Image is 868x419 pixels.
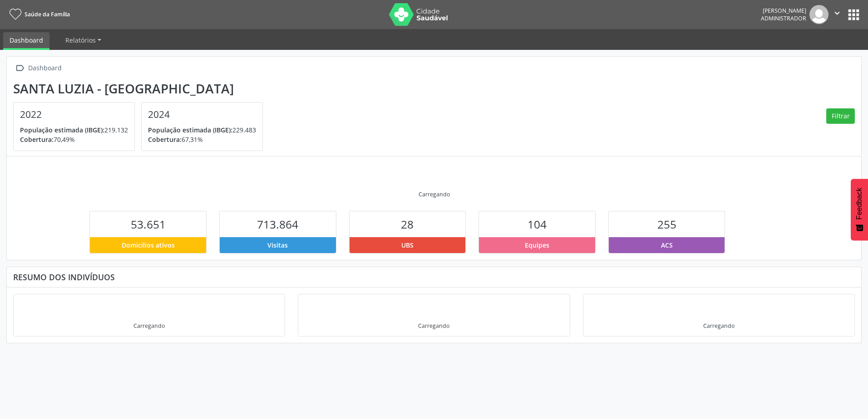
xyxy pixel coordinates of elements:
[3,32,49,50] a: Dashboard
[761,15,806,22] span: Administrador
[761,7,806,15] div: [PERSON_NAME]
[131,217,166,232] span: 53.651
[418,322,449,330] div: Carregando
[401,217,414,232] span: 28
[6,7,70,22] a: Saúde da Família
[525,240,549,250] span: Equipes
[59,32,108,48] a: Relatórios
[20,109,128,120] h4: 2022
[148,135,256,144] p: 67,31%
[148,135,182,144] span: Cobertura:
[26,62,63,75] div: Dashboard
[703,322,735,330] div: Carregando
[13,62,26,75] i: 
[419,190,450,198] div: Carregando
[829,5,846,24] button: 
[25,10,70,18] span: Saúde da Família
[13,272,855,282] div: Resumo dos indivíduos
[832,8,842,18] i: 
[661,240,673,250] span: ACS
[13,81,269,96] div: Santa Luzia - [GEOGRAPHIC_DATA]
[267,240,288,250] span: Visitas
[851,179,868,240] button: Feedback - Mostrar pesquisa
[855,188,863,219] span: Feedback
[20,135,54,144] span: Cobertura:
[133,322,165,330] div: Carregando
[122,240,175,250] span: Domicílios ativos
[65,36,96,44] span: Relatórios
[20,135,128,144] p: 70,49%
[846,7,862,23] button: apps
[528,217,547,232] span: 104
[20,126,104,134] span: População estimada (IBGE):
[148,126,232,134] span: População estimada (IBGE):
[401,240,414,250] span: UBS
[20,125,128,135] p: 219.132
[657,217,676,232] span: 255
[257,217,298,232] span: 713.864
[826,108,855,124] button: Filtrar
[13,62,63,75] a:  Dashboard
[148,125,256,135] p: 229.483
[148,109,256,120] h4: 2024
[809,5,829,24] img: img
